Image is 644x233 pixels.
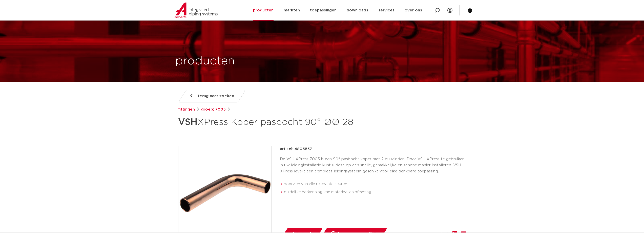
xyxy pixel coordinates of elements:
a: groep: 7005 [201,106,226,113]
strong: VSH [178,118,197,127]
li: duidelijke herkenning van materiaal en afmeting [284,188,466,196]
a: terug naar zoeken [178,90,246,102]
a: fittingen [178,106,195,113]
li: voorzien van alle relevante keuren [284,180,466,188]
h1: producten [175,53,235,69]
p: artikel: 4805537 [280,146,312,152]
h1: XPress Koper pasbocht 90° ØØ 28 [178,115,368,130]
span: terug naar zoeken [198,92,234,100]
p: De VSH XPress 7005 is een 90° pasbocht koper met 2 buiseinden. Door VSH XPress te gebruiken in uw... [280,156,466,174]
